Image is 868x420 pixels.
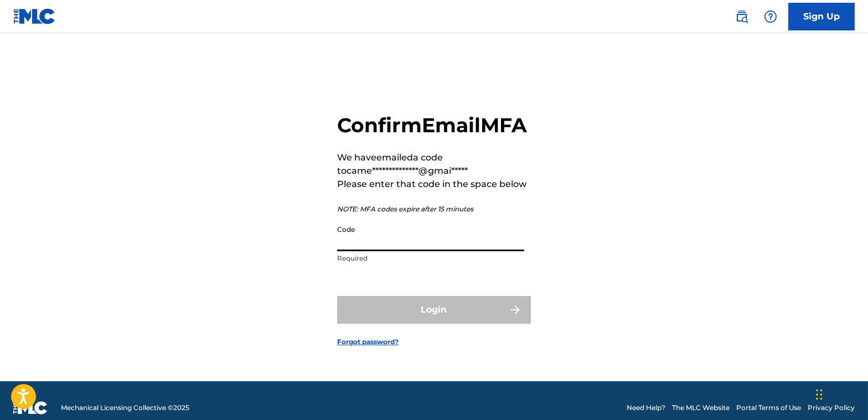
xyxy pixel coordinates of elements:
p: Please enter that code in the space below [337,178,531,191]
iframe: Chat Widget [813,367,868,420]
img: MLC Logo [13,8,56,24]
a: Public Search [731,6,753,28]
a: The MLC Website [672,403,730,413]
a: Forgot password? [337,337,399,347]
img: help [764,10,777,23]
a: Privacy Policy [808,403,855,413]
h2: Confirm Email MFA [337,113,531,138]
img: search [735,10,748,23]
img: logo [13,401,48,414]
span: Mechanical Licensing Collective © 2025 [61,403,189,413]
p: Required [337,253,524,263]
a: Sign Up [788,3,855,30]
a: Need Help? [627,403,665,413]
div: Drag [816,378,823,411]
a: Portal Terms of Use [736,403,801,413]
div: Help [759,6,782,28]
p: NOTE: MFA codes expire after 15 minutes [337,204,531,214]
